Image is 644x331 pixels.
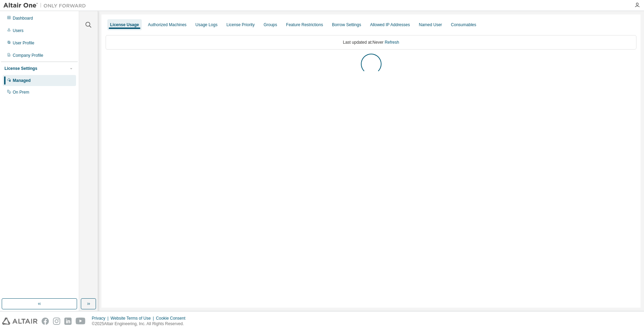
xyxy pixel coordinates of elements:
[13,28,23,33] div: Users
[2,318,37,325] img: altair_logo.svg
[13,40,34,46] div: User Profile
[264,22,277,28] div: Groups
[286,22,323,28] div: Feature Restrictions
[110,22,139,28] div: License Usage
[156,316,189,321] div: Cookie Consent
[385,40,399,45] a: Refresh
[370,22,410,28] div: Allowed IP Addresses
[451,22,476,28] div: Consumables
[42,318,49,325] img: facebook.svg
[226,22,255,28] div: License Priority
[4,66,37,71] div: License Settings
[110,316,156,321] div: Website Terms of Use
[13,89,29,95] div: On Prem
[106,35,636,50] div: Last updated at: Never
[148,22,186,28] div: Authorized Machines
[53,318,60,325] img: instagram.svg
[13,15,33,21] div: Dashboard
[92,316,110,321] div: Privacy
[3,2,89,9] img: Altair One
[92,321,190,327] p: © 2025 Altair Engineering, Inc. All Rights Reserved.
[13,78,31,83] div: Managed
[332,22,361,28] div: Borrow Settings
[419,22,442,28] div: Named User
[76,318,86,325] img: youtube.svg
[195,22,217,28] div: Usage Logs
[64,318,72,325] img: linkedin.svg
[13,53,43,58] div: Company Profile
